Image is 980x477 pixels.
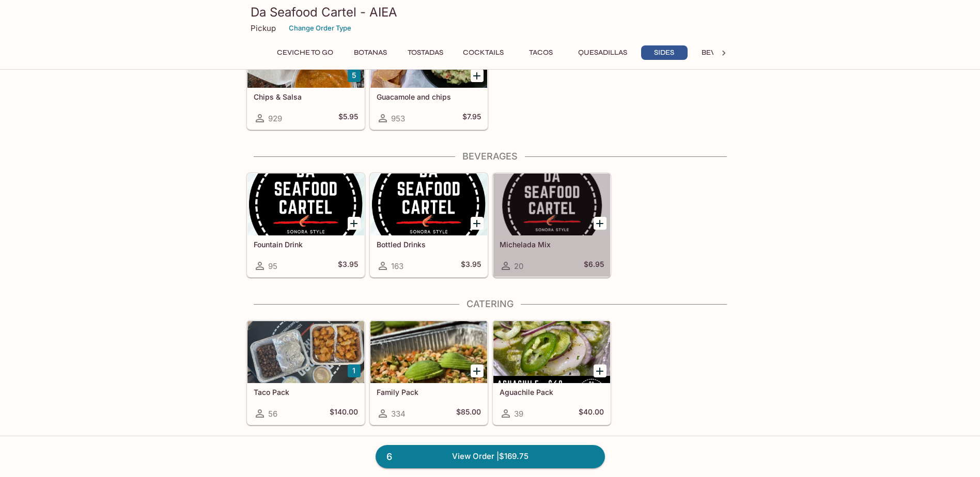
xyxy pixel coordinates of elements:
div: Taco Pack [247,321,364,383]
div: Michelada Mix [493,173,610,235]
a: Guacamole and chips953$7.95 [370,25,488,130]
span: 163 [391,261,403,271]
button: Add Bottled Drinks [471,217,484,230]
button: Add Family Pack [471,364,484,377]
a: Aguachile Pack39$40.00 [493,321,611,425]
button: Add Fountain Drink [348,217,361,230]
h5: $140.00 [330,407,358,420]
button: Botanas [347,45,394,60]
a: Bottled Drinks163$3.95 [370,173,488,277]
h5: $40.00 [579,407,604,420]
div: Aguachile Pack [493,321,610,383]
button: Tacos [518,45,564,60]
button: Ceviche To Go [271,45,339,60]
button: Change Order Type [284,20,356,36]
button: Add Aguachile Pack [594,364,606,377]
h5: $5.95 [338,112,358,124]
a: Taco Pack56$140.00 [247,321,365,425]
div: Family Pack [370,321,487,383]
h5: $7.95 [462,112,481,124]
span: 56 [268,409,277,419]
h5: Chips & Salsa [254,92,358,101]
button: Add Guacamole and chips [471,69,484,82]
span: 39 [514,409,523,419]
button: Quesadillas [572,45,633,60]
h3: Da Seafood Cartel - AIEA [251,4,730,20]
h4: Catering [246,298,734,310]
div: Guacamole and chips [370,26,487,88]
button: Cocktails [457,45,509,60]
button: Add Chips & Salsa [348,69,361,82]
a: Fountain Drink95$3.95 [247,173,365,277]
span: 929 [268,114,282,123]
h5: Family Pack [377,388,481,396]
h5: Guacamole and chips [377,92,481,101]
button: Add Taco Pack [348,364,361,377]
div: Fountain Drink [247,173,364,235]
h4: Beverages [246,151,734,162]
a: Chips & Salsa929$5.95 [247,25,365,130]
span: 95 [268,261,277,271]
a: 6View Order |$169.75 [376,445,605,468]
h5: $85.00 [456,407,481,420]
span: 6 [380,450,398,464]
span: 334 [391,409,406,419]
h5: Fountain Drink [254,240,358,249]
p: Pickup [251,23,276,33]
div: Bottled Drinks [370,173,487,235]
h5: Taco Pack [254,388,358,396]
a: Family Pack334$85.00 [370,321,488,425]
button: Sides [641,45,688,60]
span: 953 [391,114,405,123]
button: Tostadas [402,45,449,60]
span: 20 [514,261,523,271]
h5: Michelada Mix [500,240,604,249]
h5: $3.95 [338,260,358,272]
h5: $3.95 [461,260,481,272]
h5: Bottled Drinks [377,240,481,249]
button: Add Michelada Mix [594,217,606,230]
h5: $6.95 [584,260,604,272]
button: Beverages [696,45,750,60]
a: Michelada Mix20$6.95 [493,173,611,277]
h5: Aguachile Pack [500,388,604,396]
div: Chips & Salsa [247,26,364,88]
